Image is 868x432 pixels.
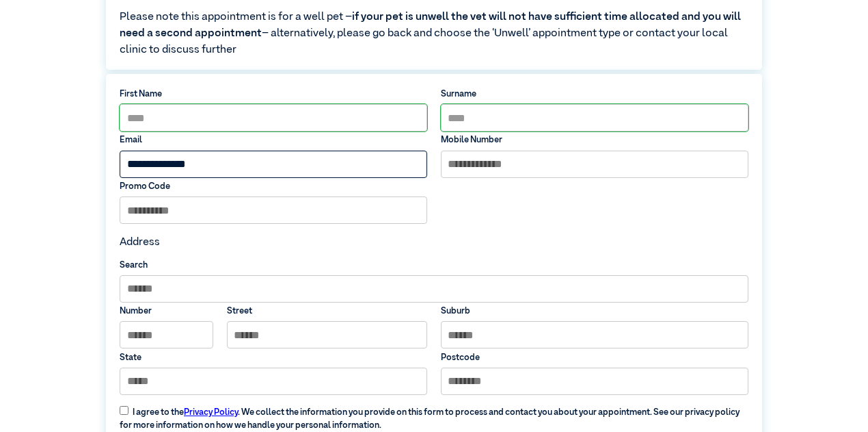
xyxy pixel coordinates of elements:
h4: Address [120,236,748,249]
label: Mobile Number [441,134,748,147]
label: Street [227,305,428,318]
label: Number [120,305,213,318]
label: Search [120,259,748,272]
input: I agree to thePrivacy Policy. We collect the information you provide on this form to process and ... [120,406,128,415]
label: Promo Code [120,180,427,193]
label: State [120,351,427,364]
label: Suburb [441,305,748,318]
label: Postcode [441,351,748,364]
label: Surname [441,88,748,101]
span: Please note this appointment is for a well pet – – alternatively, please go back and choose the ‘... [120,9,748,58]
a: Privacy Policy [184,408,238,417]
label: First Name [120,88,427,101]
label: Email [120,134,427,147]
label: I agree to the . We collect the information you provide on this form to process and contact you a... [113,397,755,432]
span: if your pet is unwell the vet will not have sufficient time allocated and you will need a second ... [120,12,741,39]
input: Search by Suburb [120,275,748,303]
